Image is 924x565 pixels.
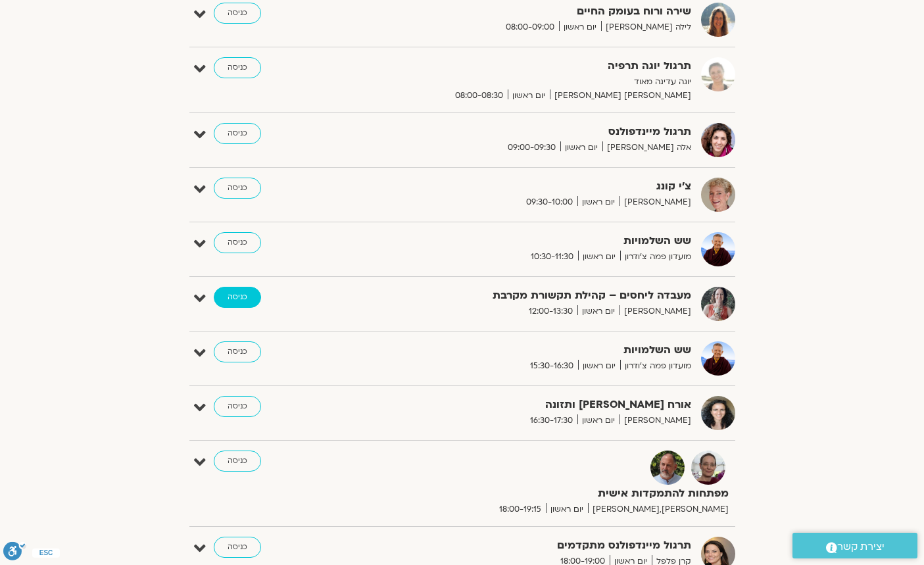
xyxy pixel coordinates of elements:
span: יום ראשון [577,305,620,318]
span: אלה [PERSON_NAME] [602,141,691,155]
strong: תרגול מיינדפולנס מתקדמים [369,537,691,554]
span: [PERSON_NAME] [620,414,691,428]
span: יום ראשון [560,141,602,155]
strong: אורח [PERSON_NAME] ותזונה [369,396,691,414]
strong: שש השלמויות [369,341,691,359]
span: 08:00-08:30 [450,89,508,103]
a: כניסה [214,396,261,417]
span: יום ראשון [546,503,588,516]
strong: מפתחות להתמקדות אישית [406,485,729,503]
span: 16:30-17:30 [525,414,577,428]
strong: תרגול יוגה תרפיה [369,57,691,75]
strong: שירה ורוח בעומק החיים [369,3,691,20]
a: כניסה [214,57,261,78]
span: 15:30-16:30 [525,359,578,373]
span: מועדון פמה צ'ודרון [620,250,691,264]
a: כניסה [214,287,261,308]
span: 09:00-09:30 [503,141,560,155]
span: לילה [PERSON_NAME] [601,20,691,34]
span: יום ראשון [577,195,620,209]
span: [PERSON_NAME] [620,195,691,209]
a: כניסה [214,123,261,144]
span: יום ראשון [559,20,601,34]
a: כניסה [214,3,261,24]
span: 08:00-09:00 [501,20,559,34]
strong: תרגול מיינדפולנס [369,123,691,141]
strong: שש השלמויות [369,232,691,250]
strong: צ'י קונג [369,178,691,195]
span: יום ראשון [577,414,620,428]
span: 09:30-10:00 [522,195,577,209]
a: כניסה [214,451,261,472]
span: יום ראשון [578,359,620,373]
a: כניסה [214,537,261,558]
span: 12:00-13:30 [524,305,577,318]
span: יום ראשון [578,250,620,264]
span: [PERSON_NAME] [620,305,691,318]
a: כניסה [214,178,261,199]
strong: מעבדה ליחסים – קהילת תקשורת מקרבת [369,287,691,305]
a: כניסה [214,232,261,253]
a: כניסה [214,341,261,362]
a: יצירת קשר [792,533,917,558]
span: 10:30-11:30 [526,250,578,264]
span: מועדון פמה צ'ודרון [620,359,691,373]
span: יצירת קשר [837,538,885,556]
span: [PERSON_NAME],[PERSON_NAME] [588,503,729,516]
p: יוגה עדינה מאוד [369,75,691,89]
span: [PERSON_NAME] [PERSON_NAME] [550,89,691,103]
span: יום ראשון [508,89,550,103]
span: 18:00-19:15 [495,503,546,516]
